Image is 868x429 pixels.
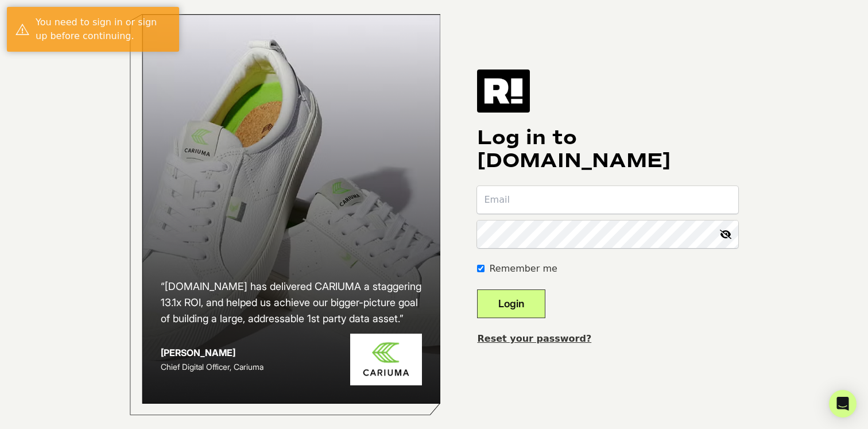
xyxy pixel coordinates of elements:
span: Chief Digital Officer, Cariuma [161,362,263,372]
input: Email [477,186,738,214]
button: Login [477,289,545,318]
label: Remember me [489,262,557,276]
a: Reset your password? [477,333,591,344]
h2: “[DOMAIN_NAME] has delivered CARIUMA a staggering 13.1x ROI, and helped us achieve our bigger-pic... [161,279,423,327]
div: Open Intercom Messenger [829,390,857,418]
strong: [PERSON_NAME] [161,347,235,358]
div: You need to sign in or sign up before continuing. [36,16,170,43]
h1: Log in to [DOMAIN_NAME] [477,126,738,172]
img: Retention.com [477,69,530,112]
img: Cariuma [350,334,422,386]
